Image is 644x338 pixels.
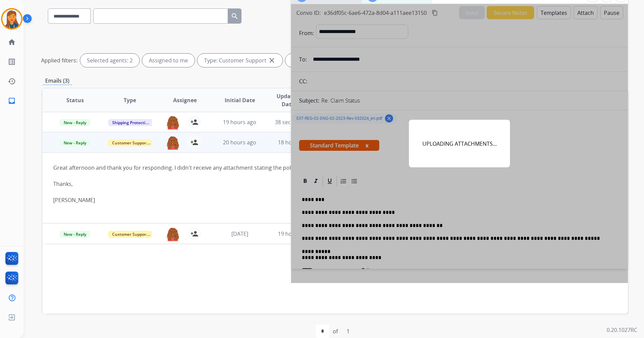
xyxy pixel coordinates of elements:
[41,56,77,64] p: Applied filters:
[166,227,180,241] img: agent-avatar
[60,119,90,126] span: New - Reply
[53,196,507,204] div: [PERSON_NAME]
[42,77,72,85] p: Emails (3)
[278,230,311,237] span: 19 hours ago
[108,139,152,146] span: Customer Support
[333,327,338,335] div: of
[166,115,180,130] img: agent-avatar
[60,139,90,146] span: New - Reply
[8,97,16,105] mat-icon: inbox
[53,180,507,188] div: Thanks,
[607,326,637,334] p: 0.20.1027RC
[108,119,154,126] span: Shipping Protection
[166,136,180,150] img: agent-avatar
[341,325,355,338] div: 1
[197,54,283,67] div: Type: Customer Support
[190,118,198,126] mat-icon: person_add
[2,9,21,28] img: avatar
[108,231,152,238] span: Customer Support
[8,77,16,85] mat-icon: history
[8,38,16,46] mat-icon: home
[190,138,198,146] mat-icon: person_add
[124,96,136,104] span: Type
[273,92,303,108] span: Updated Date
[225,96,255,104] span: Initial Date
[268,56,276,64] mat-icon: close
[278,139,311,146] span: 18 hours ago
[80,54,139,67] div: Selected agents: 2
[231,12,239,20] mat-icon: search
[60,231,90,238] span: New - Reply
[190,230,198,238] mat-icon: person_add
[231,230,248,237] span: [DATE]
[142,54,195,67] div: Assigned to me
[422,140,497,148] p: UPLOADING ATTACHMENTS...
[66,96,84,104] span: Status
[275,118,314,126] span: 38 seconds ago
[53,164,507,204] div: Great afternoon and thank you for responding. I didn't receive any attachment stating the policy ...
[173,96,197,104] span: Assignee
[8,58,16,66] mat-icon: list_alt
[223,139,256,146] span: 20 hours ago
[223,118,256,126] span: 19 hours ago
[285,54,374,67] div: Type: Shipping Protection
